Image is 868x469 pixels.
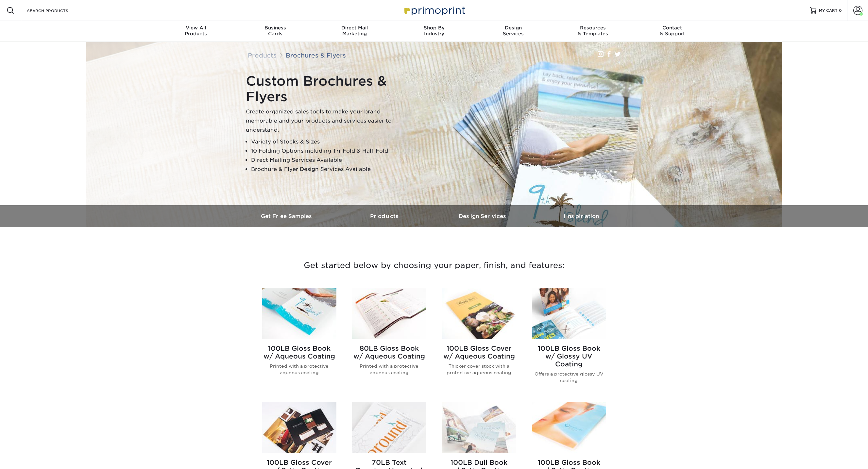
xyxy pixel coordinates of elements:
[26,7,90,14] input: SEARCH PRODUCTS.....
[474,21,553,42] a: DesignServices
[262,288,336,394] a: 100LB Gloss Book<br/>w/ Aqueous Coating Brochures & Flyers 100LB Gloss Bookw/ Aqueous Coating Pri...
[286,52,346,59] a: Brochures & Flyers
[262,288,336,339] img: 100LB Gloss Book<br/>w/ Aqueous Coating Brochures & Flyers
[315,25,394,37] div: Marketing
[251,156,409,165] li: Direct Mailing Services Available
[235,25,315,37] div: Cards
[474,25,553,31] span: Design
[532,288,606,394] a: 100LB Gloss Book<br/>w/ Glossy UV Coating Brochures & Flyers 100LB Gloss Bookw/ Glossy UV Coating...
[156,25,236,31] span: View All
[394,25,474,31] span: Shop By
[352,288,426,339] img: 80LB Gloss Book<br/>w/ Aqueous Coating Brochures & Flyers
[401,3,467,17] img: Primoprint
[262,363,336,376] p: Printed with a protective aqueous coating
[262,402,336,454] img: 100LB Gloss Cover<br/>w/ Satin Coating Brochures & Flyers
[262,344,336,360] h2: 100LB Gloss Book w/ Aqueous Coating
[819,8,838,13] span: MY CART
[633,25,712,31] span: Contact
[553,25,633,37] div: & Templates
[532,371,606,384] p: Offers a protective glossy UV coating
[839,8,842,13] span: 0
[352,402,426,454] img: 70LB Text<br/>Premium Uncoated Brochures & Flyers
[238,213,336,219] h3: Get Free Samples
[238,205,336,227] a: Get Free Samples
[156,25,236,37] div: Products
[532,288,606,339] img: 100LB Gloss Book<br/>w/ Glossy UV Coating Brochures & Flyers
[235,25,315,31] span: Business
[633,21,712,42] a: Contact& Support
[352,344,426,360] h2: 80LB Gloss Book w/ Aqueous Coating
[246,107,409,135] p: Create organized sales tools to make your brand memorable and your products and services easier t...
[235,21,315,42] a: BusinessCards
[442,288,516,339] img: 100LB Gloss Cover<br/>w/ Aqueous Coating Brochures & Flyers
[246,73,409,105] h1: Custom Brochures & Flyers
[336,213,434,219] h3: Products
[315,21,394,42] a: Direct MailMarketing
[352,363,426,376] p: Printed with a protective aqueous coating
[442,344,516,360] h2: 100LB Gloss Cover w/ Aqueous Coating
[352,288,426,394] a: 80LB Gloss Book<br/>w/ Aqueous Coating Brochures & Flyers 80LB Gloss Bookw/ Aqueous Coating Print...
[315,25,394,31] span: Direct Mail
[394,21,474,42] a: Shop ByIndustry
[248,52,277,59] a: Products
[251,146,409,156] li: 10 Folding Options including Tri-Fold & Half-Fold
[553,21,633,42] a: Resources& Templates
[156,21,236,42] a: View AllProducts
[251,165,409,174] li: Brochure & Flyer Design Services Available
[434,205,532,227] a: Design Services
[243,251,625,280] h3: Get started below by choosing your paper, finish, and features:
[442,363,516,376] p: Thicker cover stock with a protective aqueous coating
[251,137,409,146] li: Variety of Stocks & Sizes
[336,205,434,227] a: Products
[532,205,630,227] a: Inspiration
[553,25,633,31] span: Resources
[394,25,474,37] div: Industry
[442,402,516,454] img: 100LB Dull Book<br/>w/ Satin Coating Brochures & Flyers
[442,288,516,394] a: 100LB Gloss Cover<br/>w/ Aqueous Coating Brochures & Flyers 100LB Gloss Coverw/ Aqueous Coating T...
[532,402,606,454] img: 100LB Gloss Book<br/>w/ Satin Coating Brochures & Flyers
[633,25,712,37] div: & Support
[532,213,630,219] h3: Inspiration
[474,25,553,37] div: Services
[532,344,606,368] h2: 100LB Gloss Book w/ Glossy UV Coating
[434,213,532,219] h3: Design Services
